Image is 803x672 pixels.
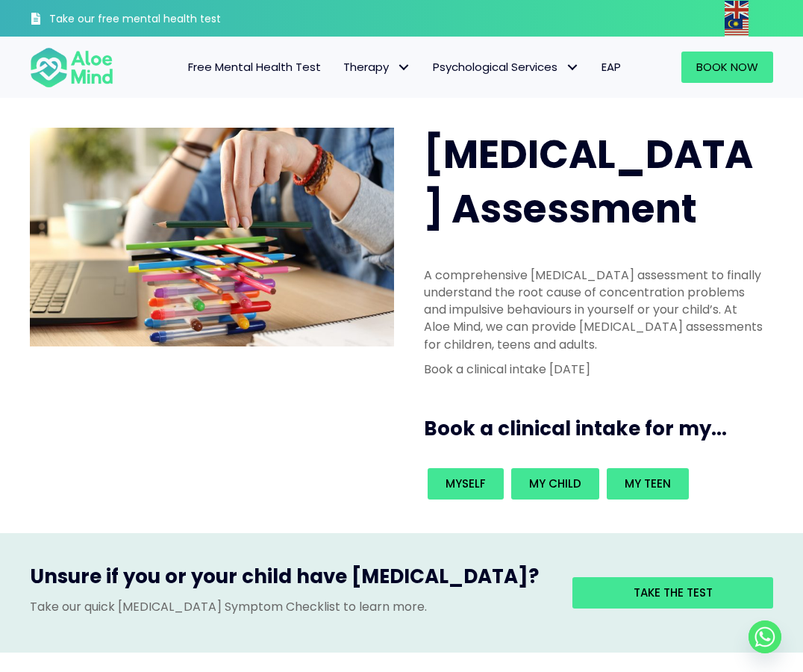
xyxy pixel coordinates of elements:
[511,468,599,500] a: My child
[424,361,765,378] p: Book a clinical intake [DATE]
[424,127,753,236] span: [MEDICAL_DATA] Assessment
[424,415,780,442] h3: Book a clinical intake for my...
[681,52,773,83] a: Book Now
[188,59,321,75] span: Free Mental Health Test
[572,577,773,609] a: Take the test
[696,59,758,75] span: Book Now
[393,57,414,78] span: Therapy: submenu
[725,19,750,36] a: Malay
[725,19,749,37] img: ms
[446,476,486,491] span: Myself
[725,1,749,19] img: en
[424,464,765,503] div: Book an intake for my...
[561,57,583,78] span: Psychological Services: submenu
[30,563,550,597] h3: Unsure if you or your child have [MEDICAL_DATA]?
[30,4,260,37] a: Take our free mental health test
[433,59,579,75] span: Psychological Services
[607,468,689,500] a: My teen
[332,52,422,83] a: TherapyTherapy: submenu
[343,59,410,75] span: Therapy
[602,59,621,75] span: EAP
[590,52,632,83] a: EAP
[30,598,550,615] p: Take our quick [MEDICAL_DATA] Symptom Checklist to learn more.
[625,476,671,491] span: My teen
[30,46,113,89] img: Aloe mind Logo
[49,12,260,27] h3: Take our free mental health test
[428,468,504,500] a: Myself
[422,52,590,83] a: Psychological ServicesPsychological Services: submenu
[529,476,581,491] span: My child
[749,620,781,653] a: Whatsapp
[177,52,332,83] a: Free Mental Health Test
[30,128,394,346] img: ADHD photo
[424,267,765,353] p: A comprehensive [MEDICAL_DATA] assessment to finally understand the root cause of concentration p...
[128,52,632,83] nav: Menu
[634,585,713,600] span: Take the test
